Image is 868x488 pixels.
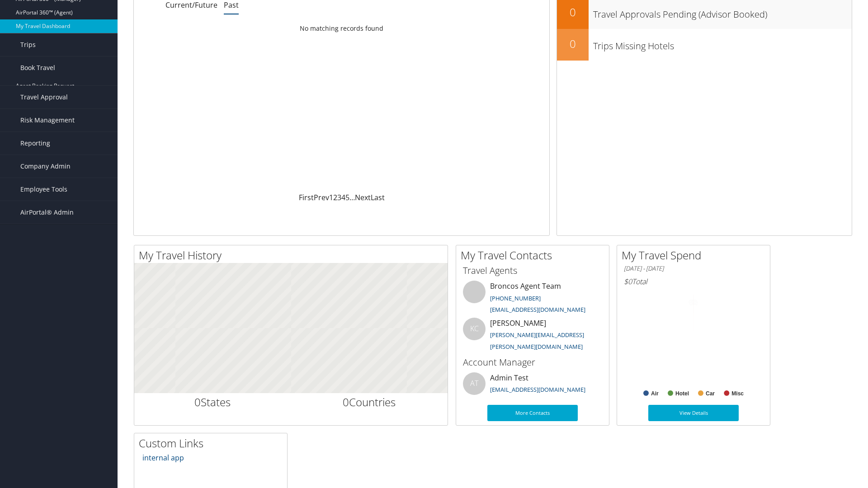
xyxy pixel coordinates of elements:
[194,394,201,409] span: 0
[139,436,287,451] h2: Custom Links
[345,192,349,202] a: 5
[690,300,697,305] tspan: 0%
[557,29,852,61] a: 0Trips Missing Hotels
[329,192,333,202] a: 1
[624,277,763,286] h6: Total
[20,201,74,224] span: AirPortal® Admin
[333,192,337,202] a: 2
[349,192,355,202] span: …
[371,192,385,202] a: Last
[142,453,184,463] a: internal app
[461,248,609,263] h2: My Travel Contacts
[490,331,584,351] a: [PERSON_NAME][EMAIL_ADDRESS][PERSON_NAME][DOMAIN_NAME]
[20,56,55,79] span: Book Travel
[463,356,602,369] h3: Account Manager
[20,33,36,56] span: Trips
[463,264,602,277] h3: Travel Agents
[458,318,607,355] li: [PERSON_NAME]
[298,394,441,410] h2: Countries
[557,36,589,52] h2: 0
[706,390,715,397] text: Car
[624,277,632,286] span: $0
[624,264,763,273] h6: [DATE] - [DATE]
[314,192,329,202] a: Prev
[593,35,852,52] h3: Trips Missing Hotels
[463,318,486,340] div: KC
[490,294,541,302] a: [PHONE_NUMBER]
[341,192,345,202] a: 4
[463,372,486,395] div: AT
[487,405,578,421] a: More Contacts
[490,385,585,394] a: [EMAIL_ADDRESS][DOMAIN_NAME]
[343,394,349,409] span: 0
[134,20,549,37] td: No matching records found
[299,192,314,202] a: First
[141,394,284,410] h2: States
[675,390,689,397] text: Hotel
[731,390,744,397] text: Misc
[648,405,739,421] a: View Details
[337,192,341,202] a: 3
[622,248,770,263] h2: My Travel Spend
[458,372,607,402] li: Admin Test
[557,5,589,20] h2: 0
[20,178,67,201] span: Employee Tools
[355,192,371,202] a: Next
[20,155,71,178] span: Company Admin
[20,86,68,108] span: Travel Approval
[490,305,585,314] a: [EMAIL_ADDRESS][DOMAIN_NAME]
[593,4,852,21] h3: Travel Approvals Pending (Advisor Booked)
[20,109,75,131] span: Risk Management
[139,248,448,263] h2: My Travel History
[651,390,659,397] text: Air
[458,281,607,318] li: Broncos Agent Team
[20,132,50,155] span: Reporting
